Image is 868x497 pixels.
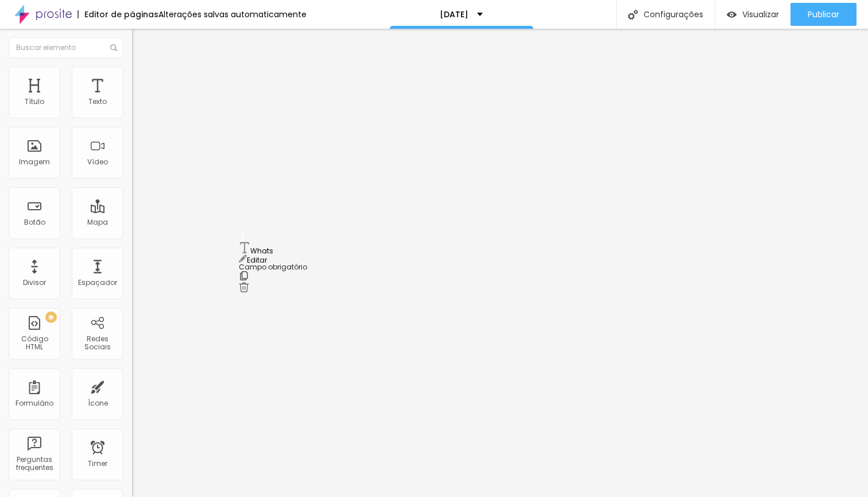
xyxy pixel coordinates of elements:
div: Título [25,98,44,106]
div: Texto [88,98,107,106]
button: Publicar [790,3,857,26]
input: Buscar elemento [9,37,123,58]
div: Ícone [88,399,108,407]
img: view-1.svg [727,10,737,20]
div: Alterações salvas automaticamente [158,10,307,18]
div: Divisor [23,279,46,287]
div: Vídeo [87,158,108,166]
div: Redes Sociais [75,335,120,352]
div: Espaçador [78,279,117,287]
div: Botão [24,218,45,226]
div: Timer [88,460,107,468]
div: Mapa [87,218,108,226]
div: Editor de páginas [77,10,158,18]
span: Visualizar [742,10,779,19]
div: Imagem [19,158,50,166]
div: Formulário [15,399,53,407]
div: Código HTML [11,335,57,352]
span: Publicar [808,10,839,19]
img: Icone [628,10,638,20]
button: Visualizar [715,3,790,26]
p: [DATE] [440,10,468,18]
div: Perguntas frequentes [11,456,57,472]
img: Icone [110,44,117,51]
